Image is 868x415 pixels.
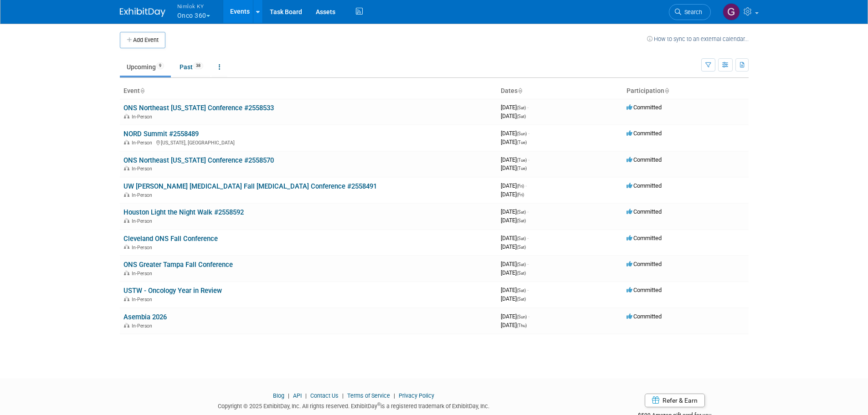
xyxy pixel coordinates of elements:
th: Event [120,83,497,99]
span: In-Person [132,323,155,329]
span: Search [681,9,702,15]
span: Committed [627,104,662,111]
a: Terms of Service [347,392,390,399]
span: (Tue) [517,166,527,171]
span: (Sat) [517,114,526,119]
span: Nimlok KY [177,1,210,11]
span: Committed [627,261,662,267]
div: Copyright © 2025 ExhibitDay, Inc. All rights reserved. ExhibitDay is a registered trademark of Ex... [120,400,588,410]
span: [DATE] [501,217,526,224]
a: API [293,392,302,399]
span: (Sun) [517,314,527,319]
span: [DATE] [501,322,527,328]
a: Contact Us [310,392,339,399]
span: | [391,392,397,399]
img: In-Person Event [124,192,129,197]
span: In-Person [132,271,155,277]
span: - [528,156,529,163]
span: (Sat) [517,218,526,223]
span: [DATE] [501,295,526,302]
span: [DATE] [501,269,526,276]
span: | [303,392,309,399]
span: [DATE] [501,191,524,198]
span: (Sat) [517,297,526,302]
span: (Fri) [517,192,524,197]
span: In-Person [132,245,155,251]
span: In-Person [132,140,155,146]
th: Participation [623,83,749,99]
span: In-Person [132,218,155,224]
a: How to sync to an external calendar... [647,36,749,42]
span: 9 [156,62,164,69]
a: Blog [273,392,284,399]
img: In-Person Event [124,166,129,170]
span: [DATE] [501,243,526,250]
a: ONS Northeast [US_STATE] Conference #2558570 [123,156,274,164]
span: (Sat) [517,245,526,250]
span: In-Person [132,166,155,172]
span: (Sun) [517,131,527,136]
span: In-Person [132,192,155,198]
span: [DATE] [501,130,529,137]
span: [DATE] [501,156,529,163]
img: In-Person Event [124,218,129,223]
img: In-Person Event [124,114,129,118]
a: Asembia 2026 [123,313,167,321]
span: - [527,208,529,215]
a: Cleveland ONS Fall Conference [123,235,218,243]
span: - [527,104,529,111]
span: [DATE] [501,182,527,189]
span: - [525,182,527,189]
span: Committed [627,182,662,189]
div: [US_STATE], [GEOGRAPHIC_DATA] [123,138,493,146]
span: - [528,313,529,320]
span: Committed [627,208,662,215]
span: [DATE] [501,313,529,320]
span: In-Person [132,297,155,302]
span: (Fri) [517,184,524,189]
img: In-Person Event [124,323,129,328]
img: In-Person Event [124,245,129,249]
span: (Sat) [517,262,526,267]
span: - [527,287,529,293]
span: (Tue) [517,140,527,145]
a: Sort by Participation Type [664,87,669,94]
span: - [528,130,529,137]
img: In-Person Event [124,140,129,144]
th: Dates [497,83,623,99]
a: Search [669,4,711,20]
span: [DATE] [501,287,529,293]
span: [DATE] [501,113,526,119]
span: - [527,235,529,241]
span: | [286,392,292,399]
span: (Tue) [517,158,527,163]
a: Upcoming9 [120,58,171,76]
img: Gwendalyn Bauer [723,3,740,20]
span: Committed [627,235,662,241]
a: Privacy Policy [399,392,434,399]
a: UW [PERSON_NAME] [MEDICAL_DATA] Fall [MEDICAL_DATA] Conference #2558491 [123,182,377,190]
span: [DATE] [501,208,529,215]
span: In-Person [132,114,155,120]
a: NORD Summit #2558489 [123,130,199,138]
img: In-Person Event [124,297,129,301]
a: Refer & Earn [645,394,705,407]
span: [DATE] [501,104,529,111]
button: Add Event [120,32,165,48]
a: USTW - Oncology Year in Review [123,287,222,295]
span: 38 [193,62,203,69]
a: Sort by Event Name [140,87,144,94]
a: ONS Greater Tampa Fall Conference [123,261,233,269]
span: [DATE] [501,138,527,145]
span: (Sat) [517,236,526,241]
a: Sort by Start Date [518,87,522,94]
span: [DATE] [501,164,527,171]
span: [DATE] [501,261,529,267]
span: | [340,392,346,399]
a: Houston Light the Night Walk #2558592 [123,208,244,216]
span: (Sat) [517,105,526,110]
span: Committed [627,130,662,137]
span: (Thu) [517,323,527,328]
sup: ® [377,402,380,407]
span: (Sat) [517,288,526,293]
